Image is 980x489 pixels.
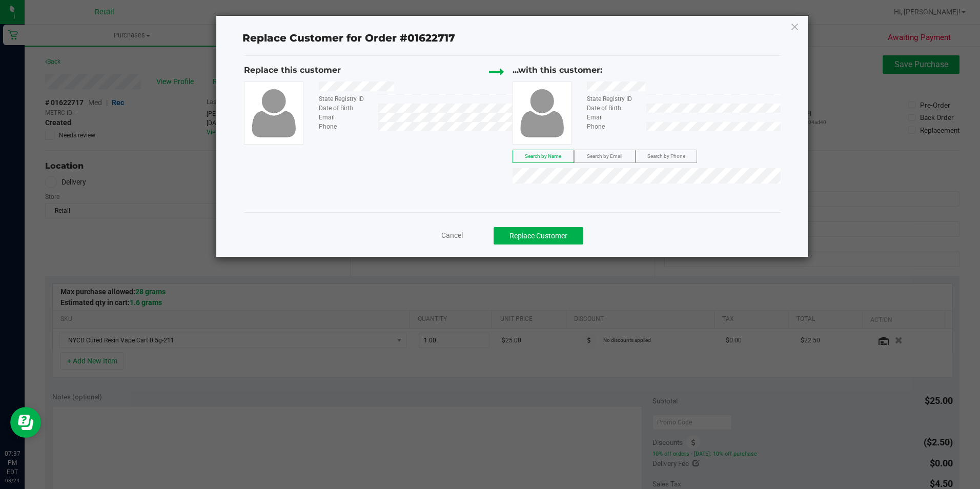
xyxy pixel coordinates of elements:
[494,227,583,244] button: Replace Customer
[647,153,685,159] span: Search by Phone
[525,153,561,159] span: Search by Name
[311,113,378,122] div: Email
[247,86,301,139] img: user-icon.png
[579,122,646,131] div: Phone
[311,122,378,131] div: Phone
[587,153,622,159] span: Search by Email
[311,104,378,113] div: Date of Birth
[236,30,461,47] span: Replace Customer for Order #01622717
[513,65,602,75] span: ...with this customer:
[10,407,41,438] iframe: Resource center
[579,104,646,113] div: Date of Birth
[441,231,463,239] span: Cancel
[579,94,646,104] div: State Registry ID
[515,86,569,139] img: user-icon.png
[579,113,646,122] div: Email
[244,65,341,75] span: Replace this customer
[311,94,378,104] div: State Registry ID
